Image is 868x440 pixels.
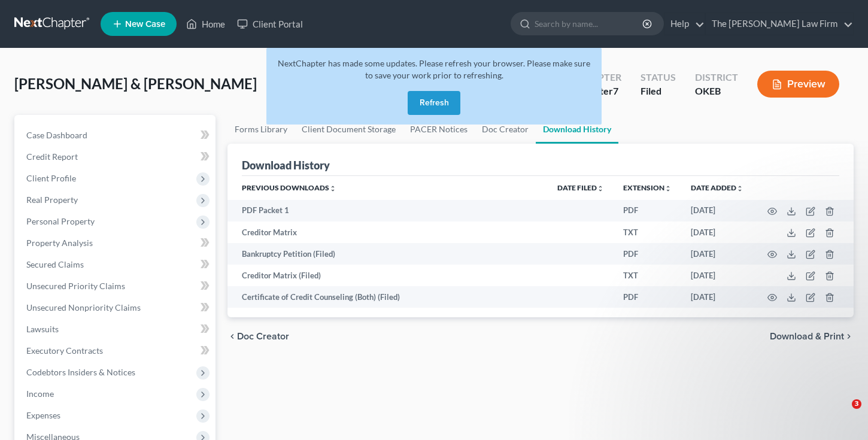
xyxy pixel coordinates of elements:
[664,13,705,35] a: Help
[227,115,295,144] a: Forms Library
[691,183,743,192] a: Date addedunfold_more
[26,389,54,399] span: Income
[227,176,854,308] div: Previous Downloads
[26,216,95,226] span: Personal Property
[614,265,681,286] td: TXT
[26,324,59,334] span: Lawsuits
[242,183,336,192] a: Previous Downloadsunfold_more
[614,200,681,221] td: PDF
[17,297,216,318] a: Unsecured Nonpriority Claims
[237,332,289,341] span: Doc Creator
[614,221,681,243] td: TXT
[827,399,856,428] iframe: Intercom live chat
[17,232,216,254] a: Property Analysis
[613,85,618,96] span: 7
[26,151,78,162] span: Credit Report
[17,125,216,146] a: Case Dashboard
[26,367,135,377] span: Codebtors Insiders & Notices
[757,71,839,98] button: Preview
[17,254,216,275] a: Secured Claims
[535,13,644,35] input: Search by name...
[227,286,548,308] td: Certificate of Credit Counseling (Both) (Filed)
[180,13,231,35] a: Home
[736,185,743,192] i: unfold_more
[695,84,738,98] div: OKEB
[557,183,604,192] a: Date Filedunfold_more
[278,58,590,80] span: NextChapter has made some updates. Please refresh your browser. Please make sure to save your wor...
[408,91,460,115] button: Refresh
[26,259,84,269] span: Secured Claims
[681,200,753,221] td: [DATE]
[26,195,78,205] span: Real Property
[26,302,141,312] span: Unsecured Nonpriority Claims
[695,71,738,84] div: District
[125,20,165,29] span: New Case
[17,318,216,340] a: Lawsuits
[227,243,548,265] td: Bankruptcy Petition (Filed)
[614,243,681,265] td: PDF
[852,399,861,409] span: 3
[26,410,60,420] span: Expenses
[17,340,216,362] a: Executory Contracts
[623,183,672,192] a: Extensionunfold_more
[17,146,216,168] a: Credit Report
[706,13,853,35] a: The [PERSON_NAME] Law Firm
[614,286,681,308] td: PDF
[26,238,93,248] span: Property Analysis
[26,281,125,291] span: Unsecured Priority Claims
[227,332,237,341] i: chevron_left
[26,130,87,140] span: Case Dashboard
[664,185,672,192] i: unfold_more
[14,75,257,92] span: [PERSON_NAME] & [PERSON_NAME]
[597,185,604,192] i: unfold_more
[227,265,548,286] td: Creditor Matrix (Filed)
[26,173,76,183] span: Client Profile
[329,185,336,192] i: unfold_more
[641,71,676,84] div: Status
[227,221,548,243] td: Creditor Matrix
[242,158,330,172] div: Download History
[231,13,309,35] a: Client Portal
[227,200,548,221] td: PDF Packet 1
[641,84,676,98] div: Filed
[26,345,103,356] span: Executory Contracts
[17,275,216,297] a: Unsecured Priority Claims
[227,332,289,341] button: chevron_left Doc Creator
